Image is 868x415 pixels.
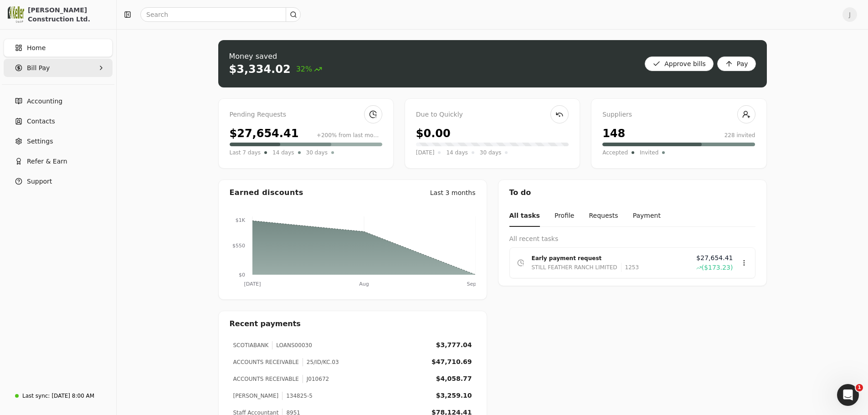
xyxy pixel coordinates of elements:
a: Accounting [4,92,113,110]
div: $3,334.02 [229,62,291,77]
div: Last sync: [22,392,50,400]
span: Accepted [602,148,628,157]
div: 1253 [621,263,639,272]
div: SCOTIABANK [233,341,269,349]
button: Profile [555,205,575,227]
span: ($173.23) [702,263,733,272]
div: Money saved [229,51,323,62]
div: LOANS00030 [272,341,312,349]
iframe: Intercom live chat [837,384,859,406]
div: Early payment request [532,254,689,263]
span: [DATE] [416,148,435,157]
div: STILL FEATHER RANCH LIMITED [532,263,617,272]
a: Settings [4,132,113,150]
div: $3,777.04 [436,340,472,350]
div: ACCOUNTS RECEIVABLE [233,375,299,383]
a: Last sync:[DATE] 8:00 AM [4,388,113,404]
div: ACCOUNTS RECEIVABLE [233,358,299,366]
button: Refer & Earn [4,152,113,170]
span: 1 [856,384,863,391]
span: Settings [27,137,53,146]
span: Accounting [27,97,62,106]
tspan: [DATE] [244,281,261,287]
span: Refer & Earn [27,157,67,166]
button: Support [4,172,113,190]
span: 32% [296,64,323,75]
div: 25/ID/KC.03 [303,358,339,366]
div: $0.00 [416,125,451,142]
button: J [842,7,857,22]
button: Approve bills [645,56,714,71]
div: All recent tasks [509,234,755,244]
div: [DATE] 8:00 AM [51,392,94,400]
span: Last 7 days [230,148,261,157]
div: $3,259.10 [436,391,472,400]
div: 134825-5 [282,392,313,400]
span: Support [27,177,52,186]
div: Pending Requests [230,110,382,120]
tspan: $1K [235,217,245,223]
div: 148 [602,125,625,142]
div: To do [498,180,766,205]
div: +200% from last month [317,131,382,139]
div: 228 invited [724,131,755,139]
span: Contacts [27,117,55,126]
span: 30 days [306,148,328,157]
div: $4,058.77 [436,374,472,384]
button: Payment [633,205,661,227]
span: $27,654.41 [696,253,733,263]
div: [PERSON_NAME] Construction Ltd. [28,5,108,24]
button: Requests [589,205,618,227]
span: 14 days [272,148,294,157]
span: Bill Pay [27,63,50,73]
a: Contacts [4,112,113,130]
tspan: $550 [232,243,245,249]
div: Due to Quickly [416,110,569,120]
span: Invited [640,148,658,157]
button: All tasks [509,205,540,227]
div: [PERSON_NAME] [233,392,279,400]
span: Home [27,43,46,53]
a: Home [4,39,113,57]
button: Bill Pay [4,59,113,77]
span: 14 days [446,148,467,157]
div: Last 3 months [430,188,476,198]
tspan: Sep [467,281,476,287]
img: 0537828a-cf49-447f-a6d3-a322c667907b.png [8,6,24,23]
input: Search [140,7,301,22]
div: J010672 [303,375,329,383]
button: Pay [717,56,756,71]
div: Recent payments [219,311,487,337]
tspan: $0 [239,272,245,278]
div: Suppliers [602,110,755,120]
div: Earned discounts [230,187,303,198]
span: 30 days [480,148,501,157]
div: $47,710.69 [431,357,472,367]
tspan: Aug [359,281,369,287]
div: $27,654.41 [230,125,299,142]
